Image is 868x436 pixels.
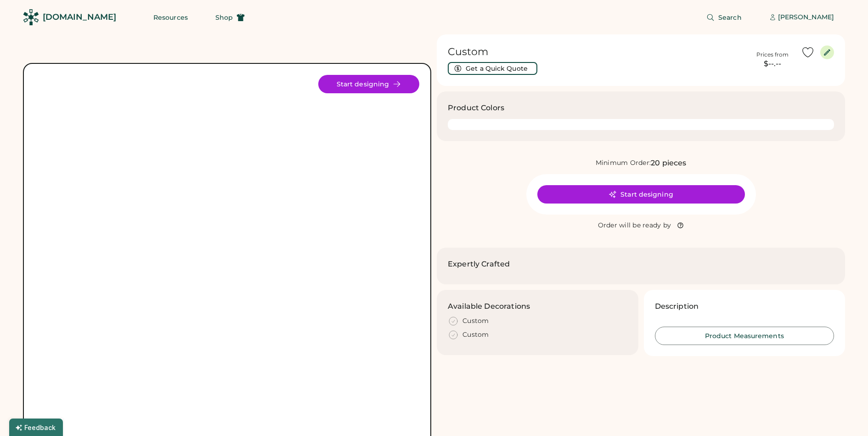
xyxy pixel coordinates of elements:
[655,327,834,345] button: Product Measurements
[448,62,537,75] button: Get a Quick Quote
[448,102,504,113] h3: Product Colors
[43,11,116,23] div: [DOMAIN_NAME]
[695,8,753,27] button: Search
[537,185,745,204] button: Start designing
[718,14,742,21] span: Search
[778,13,834,22] div: [PERSON_NAME]
[655,301,699,312] h3: Description
[750,58,795,69] div: $--.--
[448,45,744,58] h1: Custom
[204,8,256,27] button: Shop
[23,9,39,25] img: Rendered Logo - Screens
[598,221,671,230] div: Order will be ready by
[756,51,789,58] div: Prices from
[462,330,489,340] div: Custom
[318,75,419,93] button: Start designing
[215,14,233,21] span: Shop
[448,301,530,312] h3: Available Decorations
[651,158,686,169] div: 20 pieces
[448,259,510,270] h2: Expertly Crafted
[462,317,489,326] div: Custom
[596,159,651,168] div: Minimum Order:
[142,8,199,27] button: Resources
